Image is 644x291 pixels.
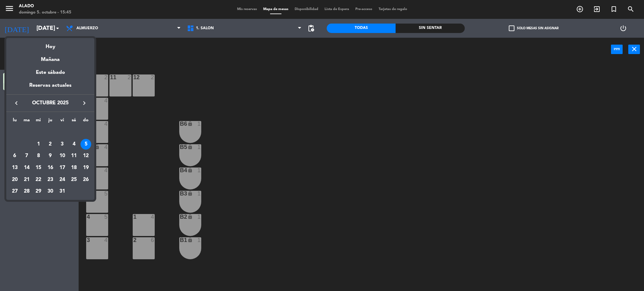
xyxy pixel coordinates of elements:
[56,138,68,150] td: 3 de octubre de 2025
[80,150,92,162] td: 12 de octubre de 2025
[11,99,22,107] button: keyboard_arrow_left
[21,185,33,197] td: 28 de octubre de 2025
[33,174,44,185] div: 22
[32,185,44,197] td: 29 de octubre de 2025
[56,150,68,162] td: 10 de octubre de 2025
[6,51,94,64] div: Mañana
[57,139,68,150] div: 3
[6,81,94,94] div: Reservas actuales
[9,186,20,197] div: 27
[33,162,44,173] div: 15
[21,174,33,186] td: 21 de octubre de 2025
[32,162,44,174] td: 15 de octubre de 2025
[45,174,56,185] div: 23
[22,99,79,107] span: octubre 2025
[69,139,79,150] div: 4
[44,117,56,126] th: jueves
[21,150,33,162] td: 7 de octubre de 2025
[68,138,80,150] td: 4 de octubre de 2025
[21,117,33,126] th: martes
[56,117,68,126] th: viernes
[9,126,92,138] td: OCT.
[56,174,68,186] td: 24 de octubre de 2025
[80,174,91,185] div: 26
[68,150,80,162] td: 11 de octubre de 2025
[32,138,44,150] td: 1 de octubre de 2025
[45,151,56,161] div: 9
[9,150,21,162] td: 6 de octubre de 2025
[33,139,44,150] div: 1
[57,186,68,197] div: 31
[32,117,44,126] th: miércoles
[21,162,32,173] div: 14
[45,162,56,173] div: 16
[80,162,91,173] div: 19
[9,162,21,174] td: 13 de octubre de 2025
[21,162,33,174] td: 14 de octubre de 2025
[68,174,80,186] td: 25 de octubre de 2025
[9,174,20,185] div: 20
[80,162,92,174] td: 19 de octubre de 2025
[80,117,92,126] th: domingo
[69,174,79,185] div: 25
[69,162,79,173] div: 18
[68,117,80,126] th: sábado
[9,151,20,161] div: 6
[56,185,68,197] td: 31 de octubre de 2025
[9,162,20,173] div: 13
[69,151,79,161] div: 11
[32,150,44,162] td: 8 de octubre de 2025
[33,186,44,197] div: 29
[21,186,32,197] div: 28
[80,99,88,107] i: keyboard_arrow_right
[79,99,90,107] button: keyboard_arrow_right
[80,139,91,150] div: 5
[32,174,44,186] td: 22 de octubre de 2025
[80,138,92,150] td: 5 de octubre de 2025
[57,174,68,185] div: 24
[57,162,68,173] div: 17
[44,162,56,174] td: 16 de octubre de 2025
[57,151,68,161] div: 10
[44,150,56,162] td: 9 de octubre de 2025
[68,162,80,174] td: 18 de octubre de 2025
[33,151,44,161] div: 8
[56,162,68,174] td: 17 de octubre de 2025
[44,138,56,150] td: 2 de octubre de 2025
[9,185,21,197] td: 27 de octubre de 2025
[80,151,91,161] div: 12
[6,38,94,51] div: Hoy
[6,64,94,81] div: Este sábado
[44,174,56,186] td: 23 de octubre de 2025
[45,186,56,197] div: 30
[9,174,21,186] td: 20 de octubre de 2025
[9,117,21,126] th: lunes
[45,139,56,150] div: 2
[21,151,32,161] div: 7
[44,185,56,197] td: 30 de octubre de 2025
[13,99,20,107] i: keyboard_arrow_left
[21,174,32,185] div: 21
[80,174,92,186] td: 26 de octubre de 2025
